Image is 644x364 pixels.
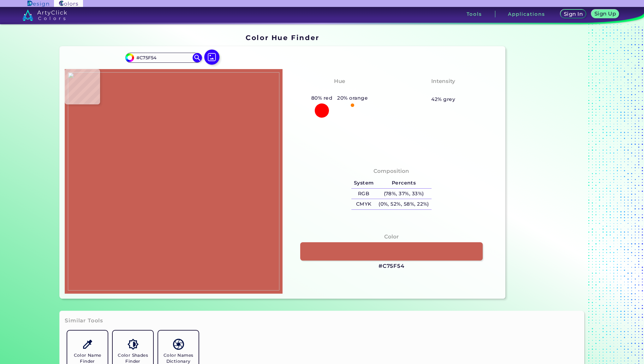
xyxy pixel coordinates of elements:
[376,178,431,188] h5: Percents
[431,77,455,86] h4: Intensity
[467,12,482,16] h3: Tools
[565,12,582,16] h5: Sign In
[22,9,67,21] img: logo_artyclick_colors_white.svg
[128,339,139,350] img: icon_color_shades.svg
[82,339,93,350] img: icon_color_name_finder.svg
[384,232,399,241] h4: Color
[68,72,279,291] img: e28559b5-ecd6-400a-a1d8-1a6b9c0a9cb1
[351,189,376,199] h5: RGB
[376,199,431,209] h5: (0%, 52%, 58%, 22%)
[351,199,376,209] h5: CMYK
[379,262,404,270] h3: #C75F54
[431,95,455,103] h5: 42% grey
[593,10,617,18] a: Sign Up
[65,317,103,325] h3: Similar Tools
[134,53,193,62] input: type color..
[173,339,184,350] img: icon_color_names_dictionary.svg
[334,77,345,86] h4: Hue
[335,94,370,102] h5: 20% orange
[27,1,49,7] img: ArtyClick Design logo
[595,11,615,16] h5: Sign Up
[373,167,409,176] h4: Composition
[193,53,202,62] img: icon search
[376,189,431,199] h5: (78%, 37%, 33%)
[562,10,585,18] a: Sign In
[428,87,458,94] h3: Medium
[351,178,376,188] h5: System
[508,12,545,16] h3: Applications
[204,50,219,65] img: icon picture
[309,94,335,102] h5: 80% red
[319,87,360,94] h3: Orangy Red
[246,33,319,42] h1: Color Hue Finder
